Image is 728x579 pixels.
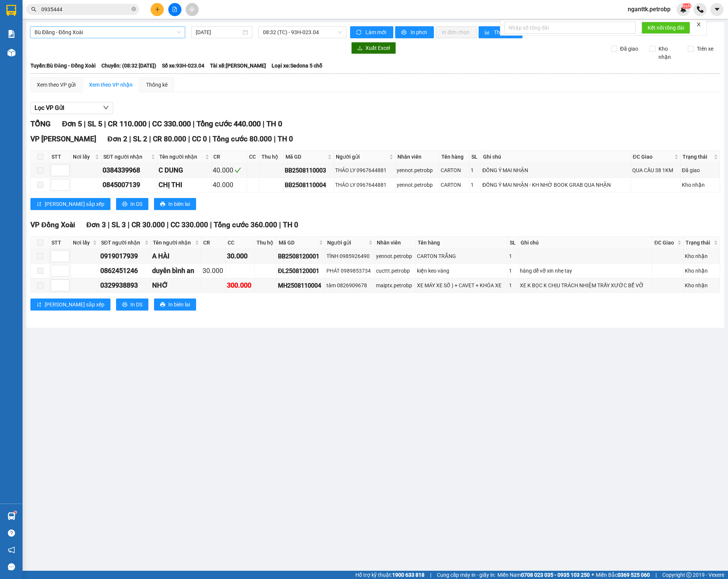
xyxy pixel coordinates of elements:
div: BB2508110003 [285,166,332,175]
div: Kho nhận [685,252,719,260]
sup: 1 [14,511,17,513]
span: sort-ascending [36,201,42,207]
div: CARTON TRẮNG [417,252,506,260]
span: Trên xe [694,45,716,53]
div: 40.000 [213,165,246,175]
span: Trạng thái [686,238,712,247]
button: printerIn DS [116,198,148,210]
input: Tìm tên, số ĐT hoặc mã đơn [41,5,130,13]
span: SL 5 [88,119,102,128]
td: 0862451246 [99,264,151,278]
span: | [274,135,276,143]
span: | [188,135,190,143]
span: | [279,220,281,229]
button: aim [186,3,199,16]
div: CHỊ THI [159,180,210,190]
span: bar-chart [485,30,491,36]
span: CC 0 [192,135,207,143]
span: Hỗ trợ kỹ thuật: [355,571,424,579]
strong: 1900 633 818 [392,572,424,578]
input: 12/08/2025 [196,28,241,36]
span: ĐC Giao [633,153,673,161]
td: MH2508110004 [277,278,325,293]
span: Trạng thái [683,153,712,161]
span: In DS [130,200,142,208]
div: VINH [59,24,110,33]
span: Đã giao [617,45,641,53]
div: THẢO LY 0967644881 [335,181,394,189]
div: MH2508110004 [278,281,324,290]
span: Kết nối tổng đài [648,24,684,32]
span: CR 110.000 [108,119,147,128]
button: printerIn biên lai [154,198,196,210]
td: ĐL2508120001 [277,264,325,278]
span: SĐT người nhận [101,238,143,247]
span: Kho nhận [656,45,682,61]
span: TH 0 [283,220,298,229]
span: Cung cấp máy in - giấy in: [437,571,495,579]
div: 300.000 [227,280,253,291]
span: Mã GD [285,153,326,161]
span: [PERSON_NAME] sắp xếp [45,300,104,309]
button: sort-ascending[PERSON_NAME] sắp xếp [30,298,110,310]
span: | [167,220,169,229]
div: 30.000 [227,251,253,261]
div: Kho nhận [685,267,719,275]
div: hàng dễ vỡ xin nhẹ tay [520,267,651,275]
span: CR 80.000 [153,135,186,143]
div: Thống kê [146,81,168,89]
div: maiptx.petrobp [376,281,414,289]
span: Miền Nam [497,571,590,579]
div: 30.000 [6,48,54,57]
div: ĐỒNG Ý MAI NHẬN - KH NHỜ BOOK GRAB QUA NHẬN [482,181,629,189]
span: Tổng cước 80.000 [213,135,272,143]
span: Thống kê [494,28,517,36]
b: Tuyến: Bù Đăng - Đồng Xoài [30,63,96,69]
div: QUA CẦU 38 1KM [632,166,679,174]
th: STT [50,237,71,249]
td: duyên bình an [151,264,201,278]
td: C DUNG [157,163,212,178]
span: Bù Đăng - Đồng Xoài [35,27,181,38]
span: | [656,571,657,579]
span: close-circle [131,6,136,13]
span: CC 330.000 [171,220,208,229]
div: ĐỨC ANH [6,24,53,33]
div: 30.000 [202,265,225,276]
span: printer [122,201,127,207]
div: 0919017939 [100,251,150,261]
span: Gửi: [6,7,18,15]
div: Xem theo VP nhận [89,81,133,89]
span: printer [160,201,165,207]
div: XE K BỌC K CHỊU TRÁCH NHIỆM TRẦY XƯỚC BỂ VỠ [520,281,651,289]
th: SL [470,151,481,163]
td: CHỊ THI [157,178,212,192]
th: Ghi chú [519,237,652,249]
span: check [234,167,241,174]
div: BB2508120001 [278,252,324,261]
span: SĐT người nhận [103,153,149,161]
sup: NaN [682,3,691,9]
span: | [210,220,212,229]
div: NHỚ [152,280,200,291]
div: XE MÁY XE SỐ ) + CAVET + KHÓA XE [417,281,506,289]
button: syncLàm mới [350,26,393,38]
input: Nhập số tổng đài [504,22,636,34]
th: SL [508,237,519,249]
span: | [128,220,130,229]
img: warehouse-icon [8,512,15,520]
button: bar-chartThống kê [479,26,523,38]
span: Tổng cước 440.000 [196,119,261,128]
span: | [193,119,195,128]
td: NHỚ [151,278,201,293]
div: 1 [509,252,517,260]
span: In phơi [411,28,428,36]
span: VP Đồng Xoài [30,220,75,229]
span: question-circle [8,529,15,537]
span: | [209,135,211,143]
div: Xem theo VP gửi [37,81,76,89]
span: Xuất Excel [366,44,390,52]
div: yennot.petrobp [376,252,414,260]
span: SL 3 [112,220,126,229]
span: Tên người nhận [159,153,204,161]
